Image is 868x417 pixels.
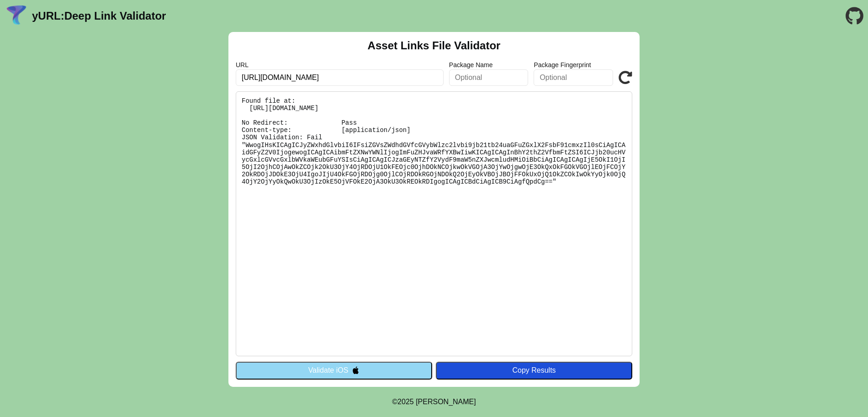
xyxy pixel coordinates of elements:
label: Package Fingerprint [534,61,613,69]
img: appleIcon.svg [352,366,360,374]
a: Michael Ibragimchayev's Personal Site [416,398,476,406]
input: Optional [534,69,613,86]
input: Required [236,69,444,86]
h2: Asset Links File Validator [368,39,501,52]
pre: Found file at: [URL][DOMAIN_NAME] No Redirect: Pass Content-type: [application/json] JSON Validat... [236,91,632,356]
a: yURL:Deep Link Validator [32,10,166,22]
div: Copy Results [440,366,628,375]
label: Package Name [449,61,529,69]
button: Copy Results [436,362,632,379]
img: yURL Logo [5,4,28,28]
button: Validate iOS [236,362,432,379]
span: 2025 [397,398,414,406]
label: URL [236,61,444,69]
footer: © [392,387,476,417]
input: Optional [449,69,529,86]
